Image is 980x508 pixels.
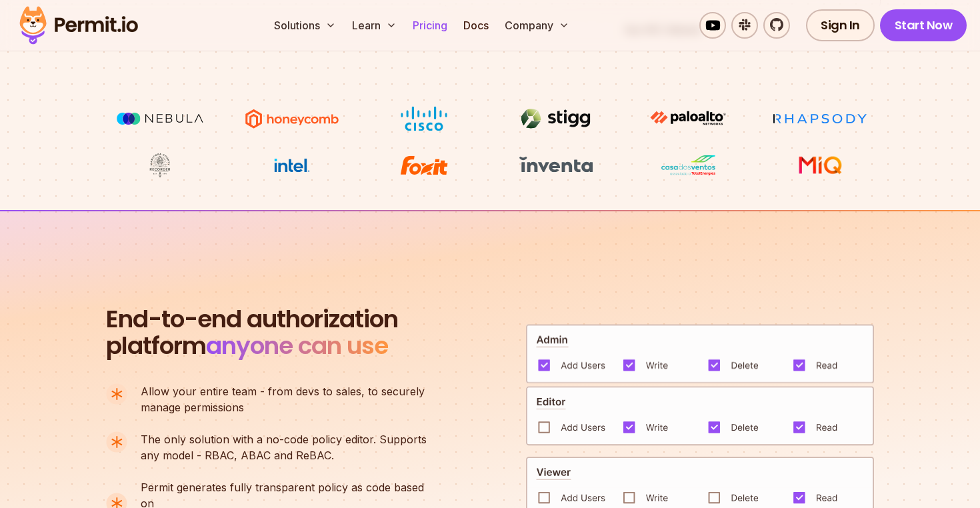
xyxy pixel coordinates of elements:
p: any model - RBAC, ABAC and ReBAC. [141,431,427,463]
img: MIQ [775,154,865,177]
a: Pricing [407,12,453,39]
span: anyone can use [206,329,388,363]
img: Rhapsody Health [770,106,870,131]
img: inventa [506,153,606,177]
button: Company [499,12,575,39]
img: Foxit [374,153,474,178]
img: Casa dos Ventos [638,153,738,178]
a: Sign In [806,9,875,41]
button: Learn [347,12,402,39]
img: Nebula [110,106,210,131]
img: Cisco [374,106,474,131]
img: Stigg [506,106,606,131]
a: Start Now [880,9,967,41]
img: Maricopa County Recorder\'s Office [110,153,210,178]
img: Honeycomb [242,106,342,131]
img: Permit logo [13,3,144,48]
span: End-to-end authorization [106,306,398,333]
button: Solutions [269,12,341,39]
p: manage permissions [141,383,425,415]
h2: platform [106,306,398,359]
img: Intel [242,153,342,178]
a: Docs [458,12,494,39]
img: paloalto [638,106,738,130]
span: Allow your entire team - from devs to sales, to securely [141,383,425,399]
span: The only solution with a no-code policy editor. Supports [141,431,427,447]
